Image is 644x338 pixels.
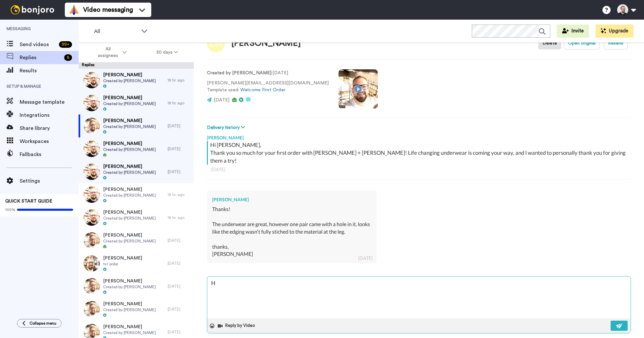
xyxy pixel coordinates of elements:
[103,186,156,193] span: [PERSON_NAME]
[79,69,194,92] a: [PERSON_NAME]Created by [PERSON_NAME]18 hr. ago
[79,206,194,229] a: [PERSON_NAME]Created by [PERSON_NAME]18 hr. ago
[207,80,329,94] p: [PERSON_NAME][EMAIL_ADDRESS][DOMAIN_NAME] Template used:
[5,199,52,204] span: QUICK START GUIDE
[79,183,194,206] a: [PERSON_NAME]Created by [PERSON_NAME]18 hr. ago
[59,41,72,48] div: 99 +
[207,276,631,318] textarea: H
[83,255,100,272] img: efa524da-70a9-41f2-aa42-4cb2d5cfdec7-thumb.jpg
[20,177,79,185] span: Settings
[20,98,79,106] span: Message template
[168,329,191,335] div: [DATE]
[20,137,79,145] span: Workspaces
[103,261,142,267] span: 1st order
[83,141,100,157] img: 0ebeb185-aceb-4ea7-b17b-5d5448b0a189-thumb.jpg
[103,301,156,307] span: [PERSON_NAME]
[217,321,257,331] button: Reply by Video
[103,255,142,261] span: [PERSON_NAME]
[168,100,191,106] div: 18 hr. ago
[103,209,156,216] span: [PERSON_NAME]
[207,131,631,141] div: [PERSON_NAME]
[103,278,156,284] span: [PERSON_NAME]
[168,307,191,312] div: [DATE]
[231,39,301,48] div: [PERSON_NAME]
[83,187,100,203] img: 0ebeb185-aceb-4ea7-b17b-5d5448b0a189-thumb.jpg
[83,72,100,88] img: 0ebeb185-aceb-4ea7-b17b-5d5448b0a189-thumb.jpg
[83,5,133,14] span: Video messaging
[20,54,62,62] span: Replies
[95,46,121,59] span: All assignees
[168,238,191,243] div: [DATE]
[168,78,191,83] div: 18 hr. ago
[79,92,194,115] a: [PERSON_NAME]Created by [PERSON_NAME]18 hr. ago
[103,307,156,312] span: Created by [PERSON_NAME]
[103,163,156,170] span: [PERSON_NAME]
[103,170,156,175] span: Created by [PERSON_NAME]
[168,192,191,197] div: 18 hr. ago
[20,111,79,119] span: Integrations
[64,54,72,61] div: 5
[168,215,191,220] div: 18 hr. ago
[80,43,141,62] button: All assignees
[83,278,100,294] img: 11682276-afbd-4b54-bc4a-fbbc98e51baf-thumb.jpg
[103,324,156,330] span: [PERSON_NAME]
[83,118,100,134] img: 11682276-afbd-4b54-bc4a-fbbc98e51baf-thumb.jpg
[79,275,194,298] a: [PERSON_NAME]Created by [PERSON_NAME][DATE]
[207,70,329,77] p: : [DATE]
[20,41,56,48] span: Send videos
[83,232,100,249] img: 11682276-afbd-4b54-bc4a-fbbc98e51baf-thumb.jpg
[212,196,371,203] div: [PERSON_NAME]
[83,95,100,111] img: 0ebeb185-aceb-4ea7-b17b-5d5448b0a189-thumb.jpg
[79,229,194,252] a: [PERSON_NAME]Created by [PERSON_NAME][DATE]
[79,298,194,321] a: [PERSON_NAME]Created by [PERSON_NAME][DATE]
[29,321,56,326] span: Collapse menu
[17,319,62,328] button: Collapse menu
[8,5,57,14] img: bj-logo-header-white.svg
[240,88,285,92] a: Welcome First Order
[168,146,191,151] div: [DATE]
[141,46,193,58] button: 30 days
[168,261,191,266] div: [DATE]
[210,141,629,165] div: Hi [PERSON_NAME], Thank you so much for your first order with [PERSON_NAME] + [PERSON_NAME]! Life...
[557,25,589,38] button: Invite
[69,5,79,15] img: vm-color.svg
[168,284,191,289] div: [DATE]
[103,232,156,239] span: [PERSON_NAME]
[616,323,623,329] img: send-white.svg
[604,37,628,49] button: Resend
[358,255,373,261] div: [DATE]
[103,117,156,124] span: [PERSON_NAME]
[103,140,156,147] span: [PERSON_NAME]
[5,207,15,212] span: 100%
[103,95,156,101] span: [PERSON_NAME]
[79,62,194,69] div: Replies
[103,72,156,78] span: [PERSON_NAME]
[20,124,79,132] span: Share library
[79,137,194,160] a: [PERSON_NAME]Created by [PERSON_NAME][DATE]
[103,284,156,290] span: Created by [PERSON_NAME]
[20,151,79,158] span: Fallbacks
[79,160,194,183] a: [PERSON_NAME]Created by [PERSON_NAME][DATE]
[83,164,100,180] img: 0ebeb185-aceb-4ea7-b17b-5d5448b0a189-thumb.jpg
[103,193,156,198] span: Created by [PERSON_NAME]
[596,25,634,38] button: Upgrade
[214,98,230,102] span: [DATE]
[168,169,191,174] div: [DATE]
[211,166,627,173] div: [DATE]
[83,209,100,226] img: 0ebeb185-aceb-4ea7-b17b-5d5448b0a189-thumb.jpg
[564,37,600,49] button: Open original
[168,123,191,129] div: [DATE]
[103,101,156,106] span: Created by [PERSON_NAME]
[103,216,156,221] span: Created by [PERSON_NAME]
[103,239,156,244] span: Created by [PERSON_NAME]
[94,27,138,35] span: All
[207,71,271,75] strong: Created by [PERSON_NAME]
[103,124,156,129] span: Created by [PERSON_NAME]
[103,330,156,335] span: Created by [PERSON_NAME]
[20,67,79,75] span: Results
[212,205,371,258] div: Thanks! The underwear are great, however one pair came with a hole in it, looks like the edging w...
[79,115,194,137] a: [PERSON_NAME]Created by [PERSON_NAME][DATE]
[103,78,156,83] span: Created by [PERSON_NAME]
[83,301,100,317] img: 11682276-afbd-4b54-bc4a-fbbc98e51baf-thumb.jpg
[207,124,247,131] button: Delivery history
